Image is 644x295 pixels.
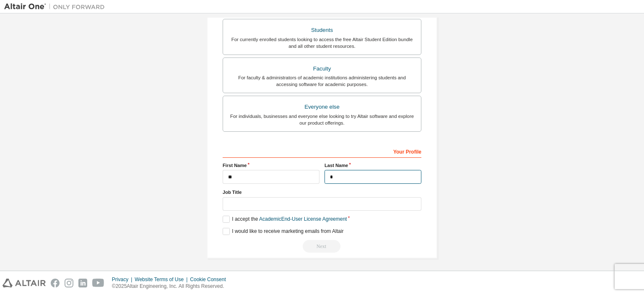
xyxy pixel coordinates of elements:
[228,36,416,50] div: For currently enrolled students looking to access the free Altair Student Edition bundle and all ...
[3,279,46,287] img: altair_logo.svg
[65,279,73,287] img: instagram.svg
[78,279,87,287] img: linkedin.svg
[228,74,416,88] div: For faculty & administrators of academic institutions administering students and accessing softwa...
[92,279,104,287] img: youtube.svg
[223,216,347,223] label: I accept the
[223,144,421,158] div: Your Profile
[228,24,416,36] div: Students
[223,189,421,196] label: Job Title
[223,162,319,169] label: First Name
[4,3,109,11] img: Altair One
[223,228,343,235] label: I would like to receive marketing emails from Altair
[51,279,60,287] img: facebook.svg
[228,63,416,75] div: Faculty
[259,216,347,222] a: Academic End-User License Agreement
[135,276,190,283] div: Website Terms of Use
[325,162,421,169] label: Last Name
[228,101,416,113] div: Everyone else
[223,240,421,253] div: Read and acccept EULA to continue
[112,283,231,290] p: © 2025 Altair Engineering, Inc. All Rights Reserved.
[228,113,416,126] div: For individuals, businesses and everyone else looking to try Altair software and explore our prod...
[190,276,231,283] div: Cookie Consent
[112,276,135,283] div: Privacy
